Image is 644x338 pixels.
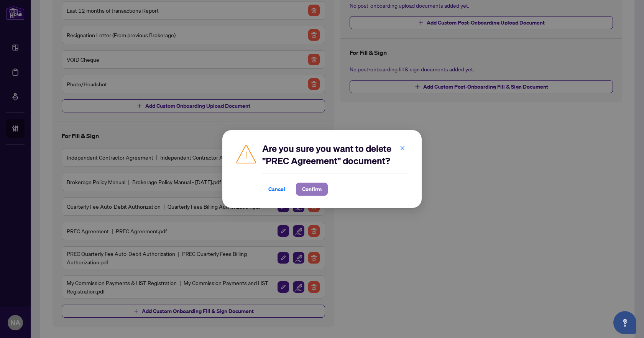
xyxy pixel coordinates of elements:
button: Confirm [296,183,328,196]
button: Cancel [262,183,291,196]
span: Confirm [302,183,322,195]
span: close [400,145,405,151]
h2: Are you sure you want to delete "PREC Agreement" document? [262,142,409,167]
button: Open asap [613,311,636,334]
span: Cancel [268,183,285,195]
